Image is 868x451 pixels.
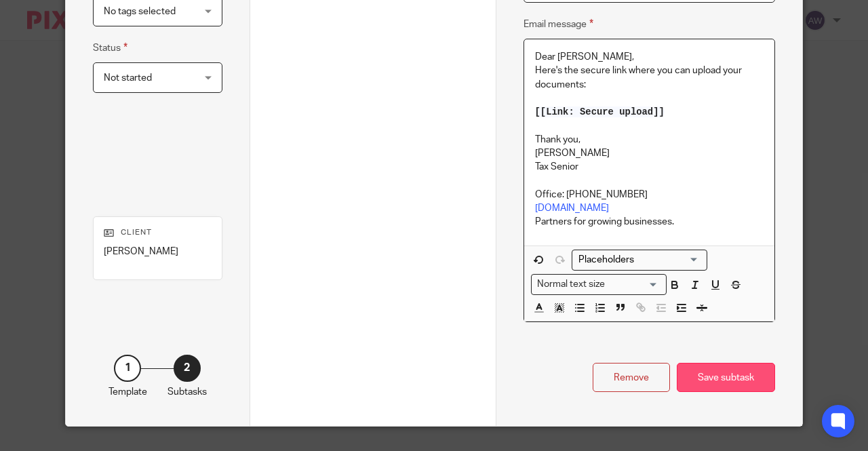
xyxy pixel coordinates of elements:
input: Search for option [609,277,658,292]
p: Subtasks [167,385,207,399]
p: Client [104,227,212,238]
span: [[Link: Secure upload]] [535,106,665,117]
p: Thank you, [535,133,764,146]
div: Save subtask [677,363,775,392]
div: 1 [114,355,141,382]
div: Remove [593,363,670,392]
a: [DOMAIN_NAME] [535,203,609,213]
p: Template [108,385,147,399]
div: Search for option [531,274,667,295]
p: Dear [PERSON_NAME], [535,50,764,64]
label: Status [93,40,127,56]
span: No tags selected [104,7,176,16]
p: Office: [PHONE_NUMBER] [535,188,764,201]
div: Text styles [531,274,667,295]
p: Tax Senior [535,160,764,174]
p: [PERSON_NAME] [535,146,764,160]
p: Partners for growing businesses. [535,215,764,229]
div: 2 [174,355,201,382]
div: Search for option [572,250,707,271]
span: Normal text size [534,277,608,292]
div: Placeholders [572,250,707,271]
input: Search for option [574,253,699,267]
span: Not started [104,73,152,83]
label: Email message [524,16,593,32]
p: Here's the secure link where you can upload your documents: [535,64,764,92]
p: [PERSON_NAME] [104,245,212,258]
